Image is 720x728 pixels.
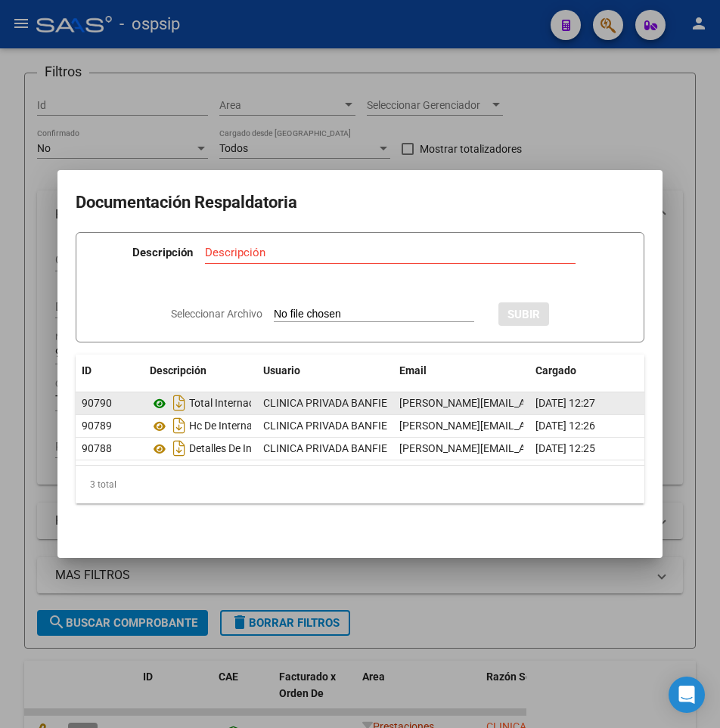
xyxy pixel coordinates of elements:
[171,308,262,320] span: Seleccionar Archivo
[76,355,144,387] datatable-header-cell: ID
[82,364,92,376] span: ID
[399,364,427,376] span: Email
[257,355,393,387] datatable-header-cell: Usuario
[150,414,251,438] div: Hc De Internacion Mes [DATE]
[150,364,206,376] span: Descripción
[169,414,189,438] i: Descargar documento
[82,397,112,409] span: 90790
[263,420,439,432] span: CLINICA PRIVADA BANFIELD (3912) -
[498,302,549,326] button: SUBIR
[132,244,193,262] p: Descripción
[535,442,595,454] span: [DATE] 12:25
[393,355,529,387] datatable-header-cell: Email
[82,420,112,432] span: 90789
[507,308,540,321] span: SUBIR
[529,355,643,387] datatable-header-cell: Cargado
[76,188,644,217] h2: Documentación Respaldatoria
[263,364,300,376] span: Usuario
[535,420,595,432] span: [DATE] 12:26
[263,442,439,454] span: CLINICA PRIVADA BANFIELD (3912) -
[535,364,576,376] span: Cargado
[643,355,718,387] datatable-header-cell: Accion
[76,466,644,503] div: 3 total
[82,442,112,454] span: 90788
[144,355,257,387] datatable-header-cell: Descripción
[150,391,251,415] div: Total Internacion Mes [DATE]
[169,436,189,460] i: Descargar documento
[263,397,439,409] span: CLINICA PRIVADA BANFIELD (3912) -
[169,391,189,415] i: Descargar documento
[535,397,595,409] span: [DATE] 12:27
[150,436,251,460] div: Detalles De Internacion Mes [DATE]
[669,677,705,713] div: Open Intercom Messenger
